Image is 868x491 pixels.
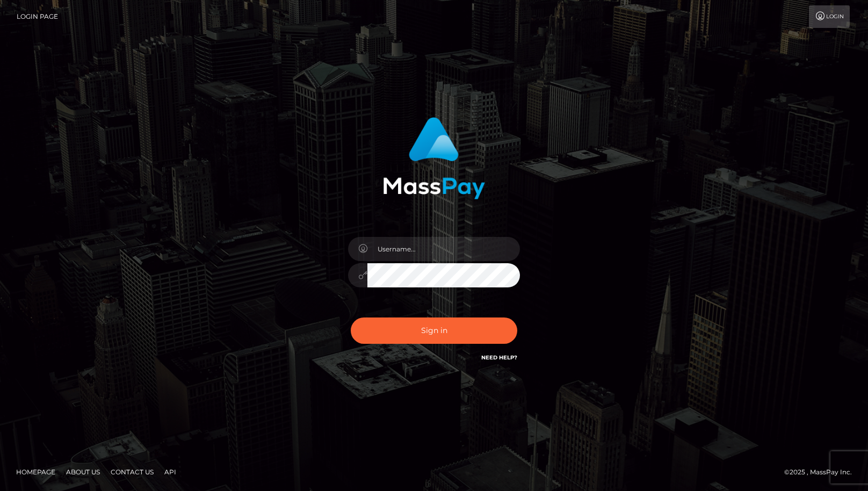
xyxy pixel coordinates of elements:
[784,466,860,478] div: © 2025 , MassPay Inc.
[383,117,485,199] img: MassPay Login
[62,464,104,480] a: About Us
[12,464,60,480] a: Homepage
[481,354,517,361] a: Need Help?
[17,5,58,28] a: Login Page
[351,317,517,344] button: Sign in
[106,464,158,480] a: Contact Us
[367,237,520,261] input: Username...
[160,464,180,480] a: API
[809,5,850,28] a: Login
